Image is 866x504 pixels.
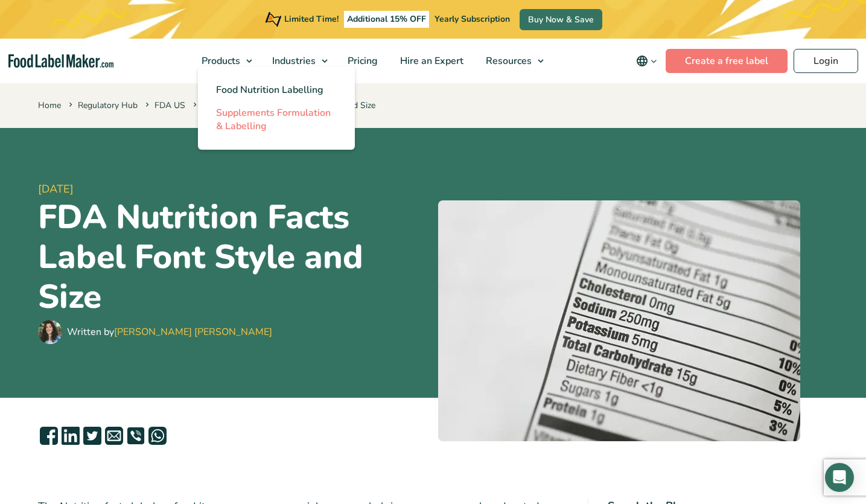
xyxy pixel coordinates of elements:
[337,39,386,83] a: Pricing
[344,54,379,68] span: Pricing
[216,106,331,133] span: Supplements Formulation & Labelling
[520,9,602,30] a: Buy Now & Save
[825,463,854,492] div: Open Intercom Messenger
[198,78,355,101] a: Food Nutrition Labelling
[284,13,339,25] span: Limited Time!
[269,54,317,68] span: Industries
[794,49,858,73] a: Login
[198,101,355,138] a: Supplements Formulation & Labelling
[154,100,185,111] a: FDA US
[435,13,510,25] span: Yearly Subscription
[38,181,428,197] span: [DATE]
[216,83,323,97] span: Food Nutrition Labelling
[191,39,258,83] a: Products
[38,197,428,317] h1: FDA Nutrition Facts Label Font Style and Size
[261,39,334,83] a: Industries
[114,325,272,339] a: [PERSON_NAME] [PERSON_NAME]
[67,325,272,339] div: Written by
[198,54,241,68] span: Products
[344,11,429,28] span: Additional 15% OFF
[389,39,472,83] a: Hire an Expert
[482,54,533,68] span: Resources
[666,49,788,73] a: Create a free label
[475,39,550,83] a: Resources
[38,100,61,111] a: Home
[191,100,375,111] span: FDA Nutrition Facts Label Font Style and Size
[396,54,465,68] span: Hire an Expert
[78,100,138,111] a: Regulatory Hub
[38,320,62,344] img: Maria Abi Hanna - Food Label Maker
